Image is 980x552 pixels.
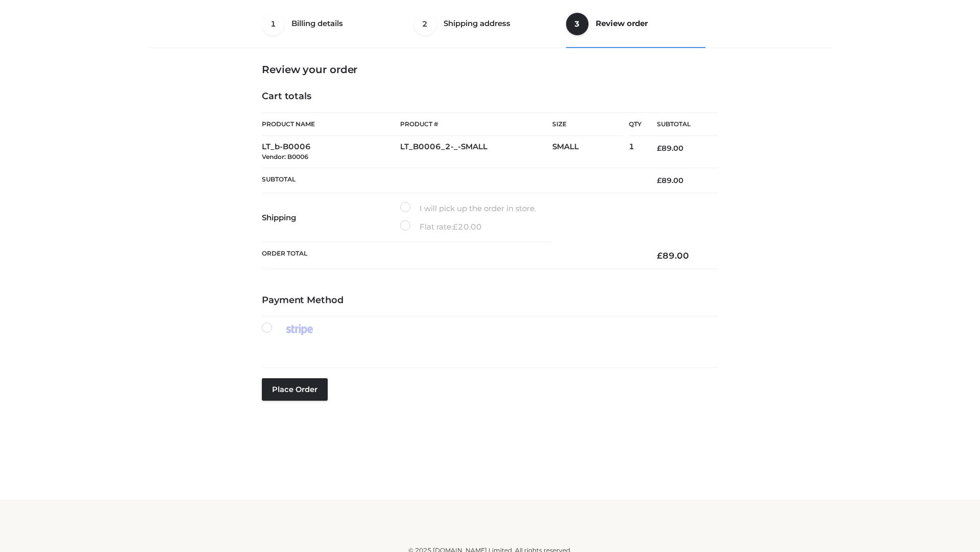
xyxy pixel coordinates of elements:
th: Subtotal [262,168,642,193]
bdi: 20.00 [453,222,482,232]
bdi: 89.00 [657,144,683,153]
td: SMALL [552,136,629,168]
td: LT_B0006_2-_-SMALL [400,136,552,168]
h4: Cart totals [262,91,718,102]
th: Subtotal [642,113,718,136]
label: Flat rate: [400,220,482,234]
span: £ [657,176,661,185]
h3: Review your order [262,63,718,76]
h4: Payment Method [262,295,718,306]
label: I will pick up the order in store. [400,202,536,215]
th: Order Total [262,242,642,269]
bdi: 89.00 [657,176,683,185]
small: Vendor: B0006 [262,153,308,160]
th: Product # [400,112,552,136]
span: £ [657,250,663,261]
th: Shipping [262,193,400,242]
button: Place order [262,378,328,401]
td: LT_b-B0006 [262,136,400,168]
th: Size [552,113,624,136]
th: Product Name [262,112,400,136]
bdi: 89.00 [657,250,689,261]
th: Qty [629,112,642,136]
td: 1 [629,136,642,168]
span: £ [453,222,458,232]
span: £ [657,144,661,153]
